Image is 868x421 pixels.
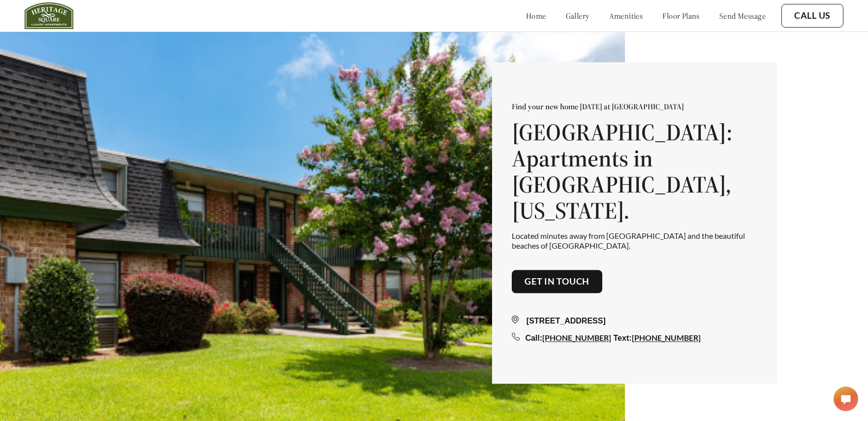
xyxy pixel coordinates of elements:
[512,270,602,293] button: Get in touch
[632,333,701,343] a: [PHONE_NUMBER]
[512,231,758,250] p: Located minutes away from [GEOGRAPHIC_DATA] and the beautiful beaches of [GEOGRAPHIC_DATA].
[512,102,758,112] p: Find your new home [DATE] at [GEOGRAPHIC_DATA]
[512,120,758,224] h1: [GEOGRAPHIC_DATA]: Apartments in [GEOGRAPHIC_DATA], [US_STATE].
[566,11,589,21] a: gallery
[614,334,632,343] span: Text:
[25,2,73,29] img: heritage_square_logo.jpg
[525,334,542,343] span: Call:
[512,316,758,327] div: [STREET_ADDRESS]
[719,11,766,21] a: send message
[794,10,831,21] a: Call Us
[781,4,843,28] button: Call Us
[609,11,643,21] a: amenities
[525,276,589,287] a: Get in touch
[662,11,700,21] a: floor plans
[542,333,611,343] a: [PHONE_NUMBER]
[526,11,546,21] a: home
